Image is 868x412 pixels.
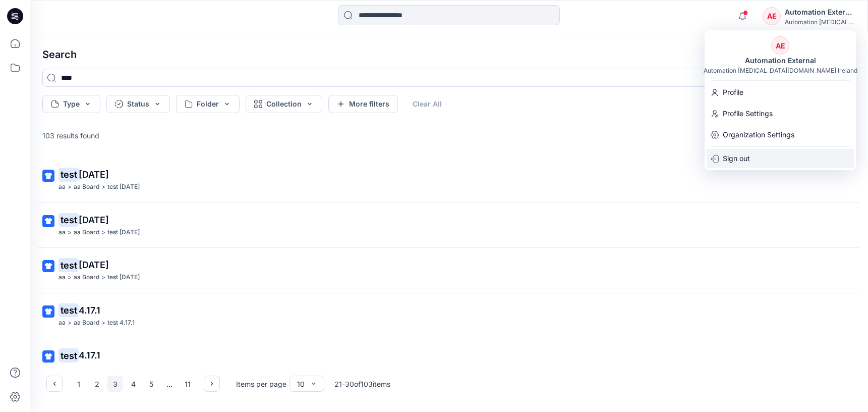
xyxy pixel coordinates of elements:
span: [DATE] [79,260,109,270]
p: test 4.17.1 [107,363,135,373]
a: test4.17.1aa>aa Board>test 4.17.1 [36,297,862,334]
span: 4.17.1 [79,350,100,360]
p: > [68,363,72,373]
a: test[DATE]aa>aa Board>test [DATE] [36,207,862,244]
a: test[DATE]aa>aa Board>test [DATE] [36,252,862,289]
p: > [101,318,105,328]
button: 11 [180,376,196,392]
p: > [68,272,72,283]
p: aa [59,272,66,283]
span: [DATE] [79,169,109,180]
div: AE [771,36,789,55]
button: Status [106,95,170,113]
p: aa Board [74,227,99,238]
a: test4.17.1aa>aa Board>test 4.17.1 [36,342,862,379]
p: aa [59,363,66,373]
p: > [68,182,72,192]
a: Organization Settings [705,125,856,144]
p: aa [59,318,66,328]
p: aa [59,182,66,192]
button: 4 [125,376,141,392]
button: More filters [328,95,398,113]
p: > [68,227,72,238]
button: 2 [89,376,105,392]
p: Items per page [236,379,286,389]
mark: test [59,303,79,317]
div: AE [763,7,781,25]
p: 103 results found [42,130,99,141]
button: Collection [246,95,322,113]
button: 5 [143,376,159,392]
div: ... [161,376,178,392]
button: 1 [71,376,87,392]
p: aa Board [74,182,99,192]
p: > [68,318,72,328]
p: Organization Settings [723,125,794,144]
p: > [101,363,105,373]
mark: test [59,258,79,272]
div: Automation External [785,6,855,18]
p: aa Board [74,318,99,328]
a: test[DATE]aa>aa Board>test [DATE] [36,162,862,198]
p: > [101,182,105,192]
p: Sign out [723,149,750,168]
button: Folder [176,95,240,113]
div: 10 [297,379,305,389]
p: aa Board [74,363,99,373]
div: Automation External [739,55,822,67]
mark: test [59,167,79,181]
p: Profile [723,83,743,102]
a: Profile [705,83,856,102]
p: test 4.17.1 [107,318,135,328]
p: > [101,227,105,238]
p: test 4.14.59 [107,227,140,238]
p: test 4.14.59 [107,182,140,192]
mark: test [59,213,79,227]
p: test 4.14.59 [107,272,140,283]
p: aa [59,227,66,238]
p: aa Board [74,272,99,283]
h4: Search [34,40,864,69]
mark: test [59,348,79,363]
button: 3 [107,376,123,392]
span: 4.17.1 [79,305,100,316]
p: > [101,272,105,283]
span: [DATE] [79,215,109,225]
div: Automation [MEDICAL_DATA][DOMAIN_NAME] Ireland [704,67,857,74]
button: Type [42,95,100,113]
p: Profile Settings [723,104,773,123]
div: Automation [MEDICAL_DATA]... [785,18,855,26]
p: 21 - 30 of 103 items [334,379,390,389]
a: Profile Settings [705,104,856,123]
